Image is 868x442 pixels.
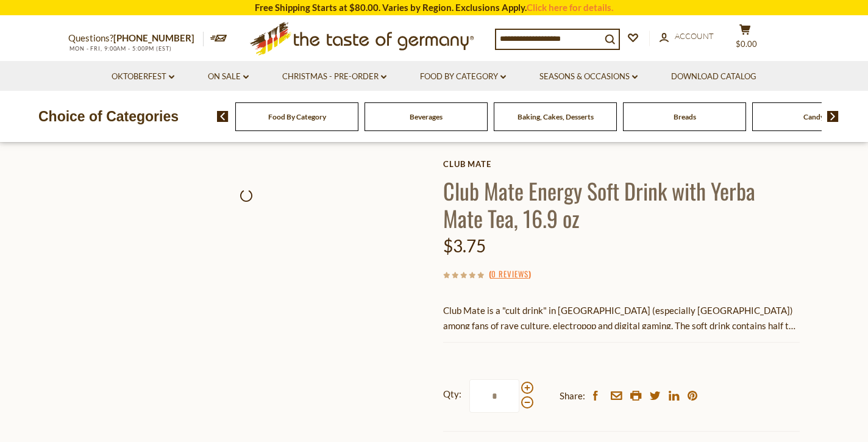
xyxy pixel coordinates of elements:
a: Oktoberfest [112,70,174,84]
a: On Sale [208,70,249,84]
span: MON - FRI, 9:00AM - 5:00PM (EST) [68,45,172,52]
p: Club Mate is a "cult drink" in [GEOGRAPHIC_DATA] (especially [GEOGRAPHIC_DATA]) among fans of rav... [443,303,800,333]
span: $0.00 [736,39,757,49]
a: Download Catalog [671,70,756,84]
a: Club Mate [443,159,800,169]
img: previous arrow [217,111,229,122]
strong: Qty: [443,387,461,402]
h1: Club Mate Energy Soft Drink with Yerba Mate Tea, 16.9 oz [443,177,800,232]
a: Candy [803,112,824,121]
a: Baking, Cakes, Desserts [518,112,594,121]
a: [PHONE_NUMBER] [113,32,194,43]
span: ( ) [489,268,531,280]
a: Christmas - PRE-ORDER [282,70,386,84]
a: Breads [674,112,696,121]
span: Account [675,31,714,41]
a: Seasons & Occasions [539,70,638,84]
img: next arrow [827,111,839,122]
a: Food By Category [420,70,506,84]
a: Account [660,30,714,43]
a: Click here for details. [527,2,613,13]
span: Share: [560,388,585,404]
button: $0.00 [727,24,763,54]
a: 0 Reviews [491,268,528,281]
span: $3.75 [443,235,486,256]
a: Food By Category [268,112,326,121]
input: Qty: [469,379,519,413]
p: Questions? [68,30,204,46]
a: Beverages [410,112,443,121]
